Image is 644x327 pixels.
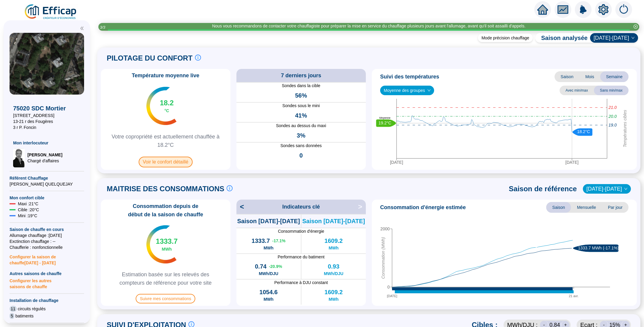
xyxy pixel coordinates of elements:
[282,203,320,211] span: Indicateurs clé
[264,296,273,302] span: MWh
[299,151,303,160] span: 0
[329,245,338,251] span: MWh
[103,132,228,149] span: Votre copropriété est actuellement chauffée à 18.2°C
[236,202,244,212] span: <
[212,23,525,29] div: Nous vous recommandons de contacter votre chauffagiste pour préparer la mise en service du chauff...
[560,86,594,95] span: Avec min/max
[264,245,273,251] span: MWh
[358,202,366,212] span: >
[380,226,390,231] tspan: 2000
[324,237,343,245] span: 1609.2
[195,55,201,61] span: info-circle
[586,184,627,193] span: 2022-2023
[324,288,343,296] span: 1609.2
[27,158,62,164] span: Chargé d'affaires
[381,237,386,279] tspan: Consommation (MWh)
[10,232,84,238] span: Allumage chauffage : [DATE]
[272,238,285,244] span: -17.1 %
[555,71,579,82] span: Saison
[569,294,579,298] tspan: 21 avr.
[10,306,17,312] span: 11
[558,4,568,15] span: fund
[18,201,38,207] span: Maxi : 21 °C
[107,53,193,63] span: PILOTAGE DU CONFORT
[10,244,84,250] span: Chaufferie : non fonctionnelle
[103,270,228,287] span: Estimation basée sur les relevés des compteurs de référence pour votre site
[608,114,617,119] tspan: 20.0
[13,104,80,112] span: 75020 SDC Mortier
[509,184,577,194] span: Saison de référence
[535,34,588,42] span: Saison analysée
[379,116,390,119] text: Moyenne
[631,36,635,40] span: down
[295,111,307,120] span: 41%
[602,202,628,213] span: Par jour
[269,263,282,269] span: -20.9 %
[162,246,172,252] span: MWh
[13,124,80,130] span: 3 r P. Foncin
[16,313,34,319] span: batiments
[387,285,390,289] tspan: 0
[236,228,366,234] span: Consommation d'énergie
[103,202,228,219] span: Consommation depuis de début de la saison de chauffe
[164,108,169,114] span: °C
[478,34,533,42] div: Mode précision chauffage
[10,195,84,201] span: Mon confort cible
[10,313,14,319] span: 5
[579,71,600,82] span: Mois
[18,207,39,213] span: Cible : 20 °C
[255,262,267,271] span: 0.74
[537,4,548,15] span: home
[615,1,632,18] img: alerts
[236,254,366,260] span: Performance du batiment
[10,250,84,266] span: Configurer la saison de chauffe [DATE] - [DATE]
[577,129,590,134] text: 18.2°C
[297,131,305,140] span: 3%
[236,103,366,109] span: Sondes sous le mini
[600,71,628,82] span: Semaine
[594,86,628,95] span: Sans min/max
[10,271,84,277] span: Autres saisons de chauffe
[634,24,638,29] span: close-circle
[236,83,366,89] span: Sondes dans la cible
[259,271,278,277] span: MWh/DJU
[295,91,307,100] span: 56%
[380,203,466,212] span: Consommation d'énergie estimée
[329,296,338,302] span: MWh
[10,181,84,187] span: [PERSON_NAME] QUELQUEJAY
[160,98,174,108] span: 18.2
[146,87,177,125] img: indicateur températures
[156,237,178,246] span: 1333.7
[80,26,84,30] span: double-left
[13,118,80,124] span: 13-21 r des Fougères
[624,187,628,191] span: down
[237,217,300,225] span: Saison [DATE]-[DATE]
[608,105,617,110] tspan: 21.0
[427,89,431,92] span: down
[379,120,391,125] text: 19.2°C
[380,73,439,81] span: Suivi des températures
[328,262,339,271] span: 0.93
[390,160,403,165] tspan: [DATE]
[10,297,84,303] span: Installation de chauffage
[13,112,80,118] span: [STREET_ADDRESS]
[546,202,571,213] span: Saison
[10,277,84,290] span: Configurer les autres saisons de chauffe
[594,33,634,42] span: 2024-2025
[565,160,578,165] tspan: [DATE]
[302,217,365,225] span: Saison [DATE]-[DATE]
[236,280,366,286] span: Performance à DJU constant
[10,238,84,244] span: Exctinction chauffage : --
[609,123,617,127] tspan: 19.0
[128,71,203,80] span: Température moyenne live
[623,110,627,147] tspan: Températures cibles
[146,225,177,263] img: indicateur températures
[575,1,592,18] img: alerts
[107,184,224,194] span: MAITRISE DES CONSOMMATIONS
[136,294,195,303] span: Suivre mes consommations
[227,185,233,191] span: info-circle
[27,152,62,158] span: [PERSON_NAME]
[252,237,270,245] span: 1333.7
[13,140,80,146] span: Mon interlocuteur
[18,213,37,219] span: Mini : 19 °C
